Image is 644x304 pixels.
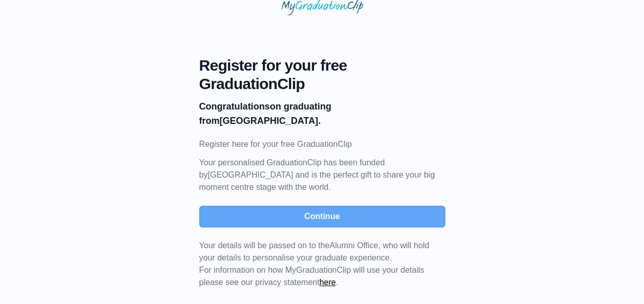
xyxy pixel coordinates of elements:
[199,99,445,128] p: on graduating from [GEOGRAPHIC_DATA].
[199,206,445,227] button: Continue
[199,138,445,150] p: Register here for your free GraduationClip
[199,241,429,287] span: For information on how MyGraduationClip will use your details please see our privacy statement .
[199,157,445,193] p: Your personalised GraduationClip has been funded by [GEOGRAPHIC_DATA] and is the perfect gift to ...
[199,56,445,75] span: Register for your free
[319,278,336,287] a: here
[199,241,429,262] span: Your details will be passed on to the , who will hold your details to personalise your graduate e...
[329,241,378,250] span: Alumni Office
[199,75,445,93] span: GraduationClip
[199,101,270,112] b: Congratulations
